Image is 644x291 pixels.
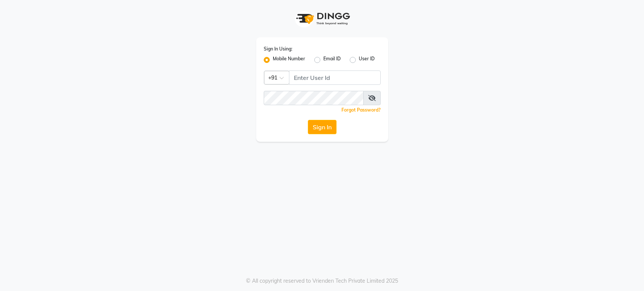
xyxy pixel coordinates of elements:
img: logo1.svg [292,8,352,30]
input: Username [264,91,364,105]
button: Sign In [308,120,337,134]
label: Email ID [323,55,341,64]
label: Mobile Number [273,55,305,64]
input: Username [289,70,381,85]
label: Sign In Using: [264,46,292,52]
a: Forgot Password? [341,107,381,113]
label: User ID [359,55,375,64]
